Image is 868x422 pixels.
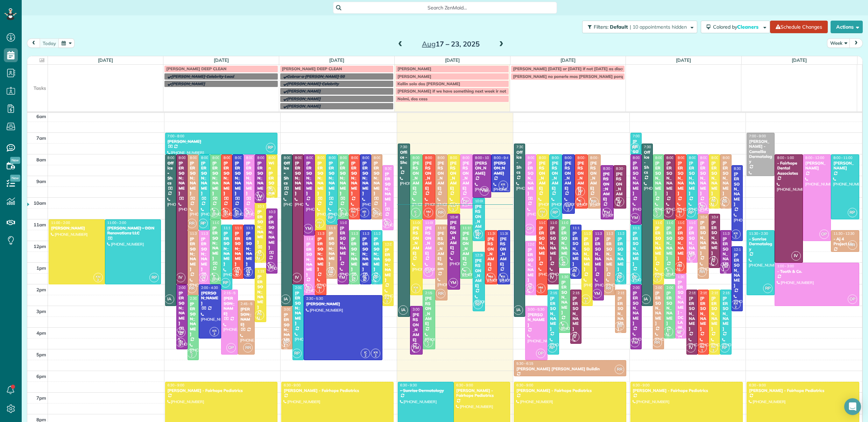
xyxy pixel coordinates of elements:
small: 2 [499,185,508,191]
div: [PERSON_NAME] [212,161,219,196]
a: [DATE] [98,57,113,63]
span: 11:15 - 2:15 [224,226,242,230]
a: Schedule Changes [770,21,828,33]
div: [PERSON_NAME] - Camellia Dermatology [749,139,772,164]
div: [PERSON_NAME] [493,161,508,176]
span: 11:30 - 2:00 [487,231,506,236]
small: 2 [653,212,662,218]
span: 11:15 - 1:45 [329,226,347,230]
div: [PERSON_NAME] [351,161,358,196]
span: RR [720,197,729,206]
span: 8:00 - 2:00 [295,155,312,160]
div: [PERSON_NAME] [246,161,253,196]
button: Actions [831,21,863,33]
span: 11:30 - 1:30 [722,231,741,236]
div: [PERSON_NAME] [551,161,560,191]
span: 8:00 - 3:00 [168,155,184,160]
a: [DATE] [560,57,576,63]
span: RP [266,143,275,152]
span: 11:30 - 2:00 [362,231,381,236]
span: RP [473,230,483,239]
div: [PERSON_NAME] [450,161,458,191]
span: 8:00 - 10:45 [450,155,469,160]
span: RP [848,208,857,217]
div: [PERSON_NAME] [257,161,264,196]
span: 8:00 - 11:00 [425,155,444,160]
span: 8:00 - 10:15 [257,155,276,160]
div: [PERSON_NAME] [590,161,599,191]
div: [PERSON_NAME] [462,231,471,261]
span: OP [697,202,707,212]
span: YM [602,208,612,217]
span: 8:00 - 10:45 [700,155,719,160]
span: KR [362,210,367,213]
span: 8:00 - 10:00 [269,155,288,160]
span: NM [223,210,228,213]
span: [PERSON_NAME] [171,81,205,86]
div: [PERSON_NAME] [295,161,302,196]
div: [PERSON_NAME] - DDN Renovations LLC [107,226,159,236]
div: [PERSON_NAME] [633,161,640,196]
div: [PERSON_NAME] [51,226,103,231]
small: 1 [576,191,585,197]
span: 8:00 - 11:00 [438,155,457,160]
span: 11:45 - 2:30 [306,237,325,241]
div: [PERSON_NAME] [384,172,391,207]
span: 8:00 - 10:45 [565,155,584,160]
div: [PERSON_NAME] [362,161,369,196]
span: KR [566,204,570,208]
button: Colored byCleaners [701,21,770,33]
div: [PERSON_NAME] [577,161,586,191]
span: 11:15 - 1:45 [573,226,592,230]
span: 11:00 - 1:30 [678,220,697,225]
div: [PERSON_NAME] [655,226,662,261]
span: RP [198,219,208,228]
div: [PERSON_NAME] [190,237,197,272]
span: 8:00 - 11:00 [678,155,697,160]
span: 11:00 - 2:30 [539,220,558,225]
div: [PERSON_NAME] [351,237,358,272]
div: [PERSON_NAME] [572,231,579,266]
div: [PERSON_NAME] [234,161,241,196]
span: Default [610,24,628,30]
span: 8:00 - 10:30 [711,155,730,160]
span: 8:00 - 11:00 [374,155,393,160]
span: RR [187,219,197,228]
div: - Sunrise Dermatology [749,237,772,252]
div: [PERSON_NAME] [606,237,613,272]
div: [PERSON_NAME] [711,161,718,196]
span: 11:00 - 2:00 [107,220,126,225]
small: 3 [449,206,458,213]
small: 2 [338,212,346,218]
a: Filters: Default | 10 appointments hidden [579,21,697,33]
button: Week [827,38,850,48]
div: [PERSON_NAME] [527,161,534,196]
span: 10:45 - 1:45 [700,215,719,219]
small: 3 [538,212,547,218]
span: 8:00 - 11:15 [633,155,652,160]
span: 8:00 - 11:00 [412,155,431,160]
div: [PERSON_NAME] [340,226,347,261]
span: Kellin solo dos [PERSON_NAME] [397,81,460,86]
div: [PERSON_NAME] [584,237,591,272]
span: YM [255,191,264,201]
span: 8:00 - 11:00 [224,155,242,160]
span: RP [686,208,696,217]
span: 11:00 - 1:00 [689,220,708,225]
span: KM [540,210,545,213]
span: 8:30 - 11:30 [385,166,404,171]
span: [PERSON_NAME] Celebrity Lead [171,74,234,79]
div: [PERSON_NAME] [257,209,264,245]
span: 8:00 - 11:45 [528,155,546,160]
span: 11:00 - 2:00 [340,220,359,225]
small: 2 [732,233,740,240]
div: [PERSON_NAME] [616,172,624,202]
div: [PERSON_NAME] [689,226,696,261]
span: KM [268,188,273,192]
span: 8:00 - 11:00 [235,155,254,160]
span: 12:00 - 2:30 [528,242,546,247]
span: 11:30 - 2:30 [749,231,768,236]
div: [PERSON_NAME] [328,231,335,266]
div: [PERSON_NAME] [805,161,829,171]
div: [PERSON_NAME] [666,226,673,261]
